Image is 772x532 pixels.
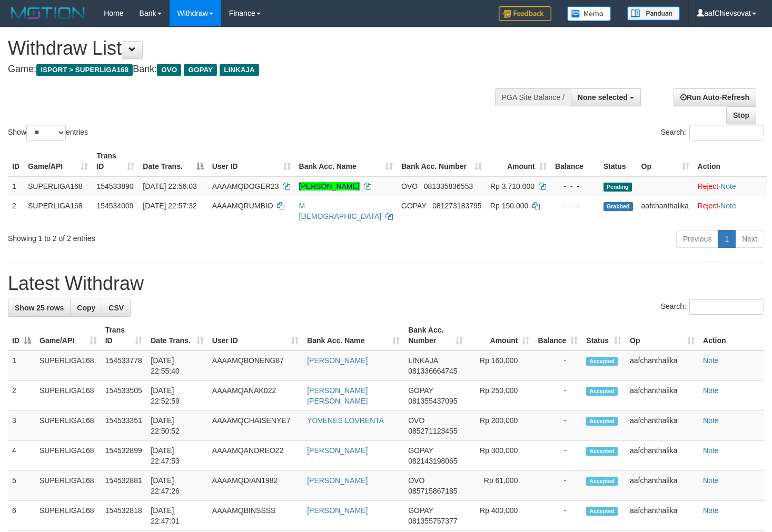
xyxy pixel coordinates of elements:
[703,476,719,485] a: Note
[8,64,504,75] h4: Game: Bank:
[408,446,433,455] span: GOPAY
[8,5,88,21] img: MOTION_logo.png
[674,88,756,106] a: Run Auto-Refresh
[467,381,533,411] td: Rp 250,000
[35,411,101,441] td: SUPERLIGA168
[582,320,626,350] th: Status: activate to sort column ascending
[720,202,736,210] a: Note
[101,381,147,411] td: 154533505
[408,457,457,465] span: Copy 082143198065 to clipboard
[676,230,718,248] a: Previous
[726,106,756,124] a: Stop
[408,367,457,375] span: Copy 081336664745 to clipboard
[490,202,528,210] span: Rp 150.000
[533,501,582,531] td: -
[408,356,438,365] span: LINKAJA
[586,477,618,486] span: Accepted
[408,416,424,425] span: OVO
[467,320,533,350] th: Amount: activate to sort column ascending
[295,146,397,176] th: Bank Acc. Name: activate to sort column ascending
[603,183,632,192] span: Pending
[24,196,92,226] td: SUPERLIGA168
[8,350,35,381] td: 1
[586,447,618,456] span: Accepted
[703,506,719,515] a: Note
[8,471,35,501] td: 5
[499,6,551,21] img: Feedback.jpg
[397,146,486,176] th: Bank Acc. Number: activate to sort column ascending
[108,304,124,312] span: CSV
[408,517,457,525] span: Copy 081355757377 to clipboard
[208,441,303,471] td: AAAAMQANDREO22
[555,200,595,211] div: - - -
[101,501,147,531] td: 154532818
[533,471,582,501] td: -
[490,182,535,190] span: Rp 3.710.000
[35,471,101,501] td: SUPERLIGA168
[586,417,618,426] span: Accepted
[15,304,64,312] span: Show 25 rows
[307,476,368,485] a: [PERSON_NAME]
[626,471,699,501] td: aafchanthalika
[467,441,533,471] td: Rp 300,000
[432,202,481,210] span: Copy 081273183795 to clipboard
[8,229,314,244] div: Showing 1 to 2 of 2 entries
[8,273,764,294] h1: Latest Withdraw
[208,350,303,381] td: AAAAMQBONENG87
[626,320,699,350] th: Op: activate to sort column ascending
[307,506,368,515] a: [PERSON_NAME]
[637,196,694,226] td: aafchanthalika
[138,146,207,176] th: Date Trans.: activate to sort column descending
[698,202,719,210] a: Reject
[533,320,582,350] th: Balance: activate to sort column ascending
[626,411,699,441] td: aafchanthalika
[551,146,599,176] th: Balance
[212,202,273,210] span: AAAAMQRUMBIO
[467,471,533,501] td: Rp 61,000
[408,386,433,395] span: GOPAY
[101,441,147,471] td: 154532899
[208,501,303,531] td: AAAAMQBINSSSS
[626,381,699,411] td: aafchanthalika
[627,6,680,21] img: panduan.png
[184,64,217,76] span: GOPAY
[307,446,368,455] a: [PERSON_NAME]
[567,6,611,21] img: Button%20Memo.svg
[101,350,147,381] td: 154533778
[8,146,24,176] th: ID
[8,501,35,531] td: 6
[408,397,457,405] span: Copy 081355437095 to clipboard
[208,411,303,441] td: AAAAMQCHAISENYE7
[35,320,101,350] th: Game/API: activate to sort column ascending
[408,506,433,515] span: GOPAY
[299,202,382,220] a: M [DEMOGRAPHIC_DATA]
[599,146,637,176] th: Status
[307,356,368,365] a: [PERSON_NAME]
[689,125,764,140] input: Search:
[96,202,133,210] span: 154534009
[146,350,208,381] td: [DATE] 22:55:40
[555,181,595,192] div: - - -
[467,501,533,531] td: Rp 400,000
[36,64,133,76] span: ISPORT > SUPERLIGA168
[694,176,767,196] td: ·
[157,64,181,76] span: OVO
[24,146,92,176] th: Game/API: activate to sort column ascending
[661,299,764,315] label: Search:
[404,320,467,350] th: Bank Acc. Number: activate to sort column ascending
[299,182,360,190] a: [PERSON_NAME]
[637,146,694,176] th: Op: activate to sort column ascending
[698,182,719,190] a: Reject
[586,357,618,366] span: Accepted
[571,88,641,106] button: None selected
[146,320,208,350] th: Date Trans.: activate to sort column ascending
[70,299,102,317] a: Copy
[703,446,719,455] a: Note
[92,146,138,176] th: Trans ID: activate to sort column ascending
[694,146,767,176] th: Action
[703,416,719,425] a: Note
[8,299,71,317] a: Show 25 rows
[586,387,618,396] span: Accepted
[8,411,35,441] td: 3
[146,501,208,531] td: [DATE] 22:47:01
